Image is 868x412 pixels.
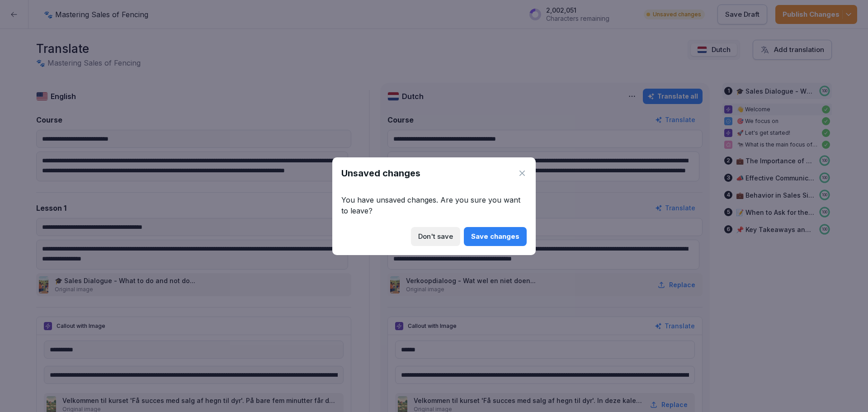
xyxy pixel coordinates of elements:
div: Save changes [471,232,519,242]
button: Save changes [464,227,527,246]
p: You have unsaved changes. Are you sure you want to leave? [341,194,527,216]
button: Don't save [411,227,460,246]
div: Don't save [418,232,453,242]
h1: Unsaved changes [341,166,420,180]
